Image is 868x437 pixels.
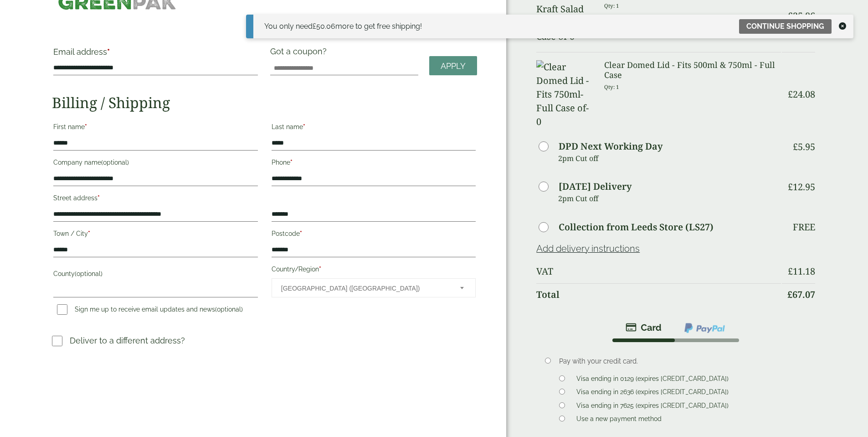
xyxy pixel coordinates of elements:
[604,2,619,9] small: Qty: 1
[788,10,815,22] bdi: 25.86
[787,288,815,301] bdi: 67.07
[787,288,792,301] span: £
[88,230,90,237] abbr: required
[290,159,293,166] abbr: required
[281,279,448,298] span: United Kingdom (UK)
[626,322,662,333] img: stripe.png
[788,265,793,277] span: £
[75,270,103,277] span: (optional)
[107,47,110,57] abbr: required
[57,304,67,315] input: Sign me up to receive email updates and news(optional)
[788,181,793,193] span: £
[788,181,815,193] bdi: 12.95
[272,120,476,136] label: Last name
[559,223,714,232] label: Collection from Leeds Store (LS27)
[559,142,663,151] label: DPD Next Working Day
[793,140,815,153] bdi: 5.95
[319,265,321,273] abbr: required
[441,61,466,71] span: Apply
[604,60,781,80] h3: Clear Domed Lid - Fits 500ml & 750ml - Full Case
[53,227,257,243] label: Town / City
[536,283,781,306] th: Total
[573,388,732,398] label: Visa ending in 2636 (expires [CREDIT_CARD_DATA])
[313,22,316,31] span: £
[53,306,247,316] label: Sign me up to receive email updates and news
[264,21,422,32] div: You only need more to get free shipping!
[272,156,476,172] label: Phone
[272,278,476,297] span: Country/Region
[793,140,798,153] span: £
[53,267,257,283] label: County
[559,182,632,191] label: [DATE] Delivery
[558,151,781,165] p: 2pm Cut off
[788,10,793,22] span: £
[558,192,781,205] p: 2pm Cut off
[793,222,815,233] p: Free
[70,334,185,347] p: Deliver to a different address?
[101,159,129,166] span: (optional)
[739,19,832,34] a: Continue shopping
[604,83,619,90] small: Qty: 1
[788,265,815,277] bdi: 11.18
[536,60,593,129] img: Clear Domed Lid - Fits 750ml-Full Case of-0
[53,156,257,172] label: Company name
[52,94,477,111] h2: Billing / Shipping
[270,47,330,61] label: Got a coupon?
[788,88,793,100] span: £
[573,415,665,425] label: Use a new payment method
[53,120,257,136] label: First name
[215,306,243,313] span: (optional)
[536,243,640,254] a: Add delivery instructions
[536,260,781,282] th: VAT
[683,322,726,334] img: ppcp-gateway.png
[788,88,815,100] bdi: 24.08
[53,48,257,61] label: Email address
[272,263,476,278] label: Country/Region
[559,356,802,366] p: Pay with your credit card.
[313,22,335,31] span: 50.06
[573,375,732,385] label: Visa ending in 0129 (expires [CREDIT_CARD_DATA])
[272,227,476,243] label: Postcode
[98,194,100,202] abbr: required
[429,56,477,76] a: Apply
[573,402,732,412] label: Visa ending in 7625 (expires [CREDIT_CARD_DATA])
[300,230,302,237] abbr: required
[303,123,305,130] abbr: required
[85,123,87,130] abbr: required
[53,192,257,207] label: Street address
